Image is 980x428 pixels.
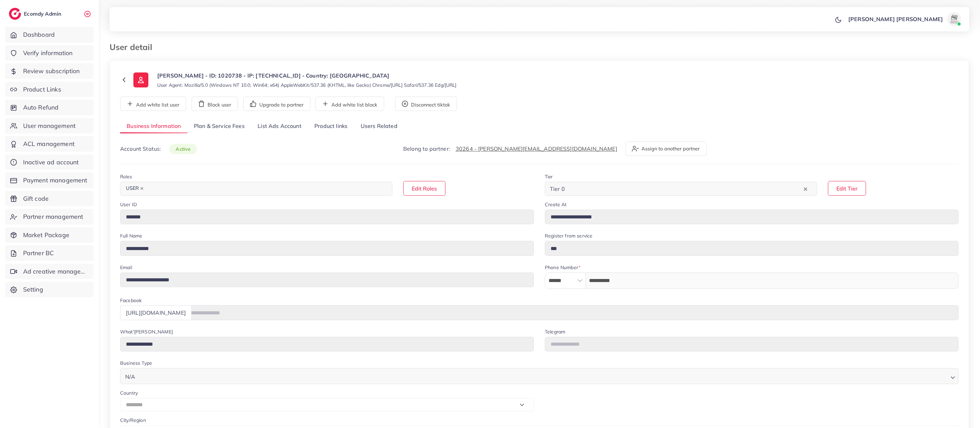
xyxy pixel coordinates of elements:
a: Business Information [120,119,187,134]
button: Edit Roles [403,181,445,196]
label: Telegram [545,328,565,335]
div: [URL][DOMAIN_NAME] [120,305,191,320]
span: Ad creative management [23,267,88,276]
a: Market Package [5,227,94,243]
label: User ID [120,201,137,208]
label: Create At [545,201,567,208]
a: Product Links [5,82,94,97]
div: Search for option [545,182,817,196]
h3: User detail [110,42,158,52]
img: logo [9,8,21,20]
span: Partner management [23,212,83,221]
span: User management [23,121,76,130]
p: Account Status: [120,145,197,153]
span: Tier 0 [549,184,566,194]
span: Verify information [23,49,73,57]
p: Belong to partner: [403,145,617,153]
label: Full Name [120,232,142,239]
h2: Ecomdy Admin [24,11,63,17]
a: Partner BC [5,245,94,261]
span: USER [123,184,147,193]
span: Inactive ad account [23,158,79,167]
input: Search for option [147,183,383,194]
span: Gift code [23,194,49,203]
label: City/Region [120,417,146,424]
label: Phone Number [545,264,581,271]
label: Roles [120,173,132,180]
a: Inactive ad account [5,154,94,170]
label: Business Type [120,360,152,366]
span: Product Links [23,85,61,94]
span: active [169,144,197,154]
button: Disconnect tiktok [395,97,457,111]
span: Review subscription [23,67,80,76]
button: Deselect USER [140,187,144,190]
button: Upgrade to partner [243,97,310,111]
a: Ad creative management [5,264,94,279]
a: ACL management [5,136,94,152]
a: Partner management [5,209,94,225]
a: Dashboard [5,27,94,43]
span: Setting [23,285,43,294]
p: [PERSON_NAME] [PERSON_NAME] [848,15,943,23]
label: What'[PERSON_NAME] [120,328,173,335]
small: User Agent: Mozilla/5.0 (Windows NT 10.0; Win64; x64) AppleWebKit/537.36 (KHTML, like Gecko) Chro... [157,82,457,88]
button: Edit Tier [828,181,866,196]
input: Search for option [567,183,802,194]
label: Country [120,390,138,396]
button: Assign to another partner [625,142,706,156]
button: Add white list block [315,97,384,111]
a: Product links [308,119,354,134]
a: Payment management [5,172,94,188]
button: Block user [192,97,238,111]
input: Search for option [137,370,948,382]
a: List Ads Account [251,119,308,134]
label: Tier [545,173,553,180]
label: Register from service [545,232,592,239]
div: Search for option [120,368,959,384]
span: Dashboard [23,30,55,39]
label: Email [120,264,132,271]
div: Search for option [120,182,392,196]
p: [PERSON_NAME] - ID: 1020738 - IP: [TECHNICAL_ID] - Country: [GEOGRAPHIC_DATA] [157,71,457,80]
span: N/A [124,372,136,382]
a: Auto Refund [5,100,94,115]
span: Market Package [23,231,69,240]
a: Verify information [5,45,94,61]
a: Users Related [354,119,404,134]
span: Partner BC [23,249,54,258]
button: Add white list user [120,97,186,111]
span: Auto Refund [23,103,59,112]
label: Facebook [120,297,142,304]
a: [PERSON_NAME] [PERSON_NAME]avatar [845,12,964,26]
img: avatar [947,12,961,26]
a: Plan & Service Fees [187,119,251,134]
a: User management [5,118,94,134]
a: Gift code [5,191,94,207]
span: ACL management [23,139,75,148]
span: Payment management [23,176,87,185]
a: Review subscription [5,63,94,79]
a: Setting [5,282,94,297]
a: logoEcomdy Admin [9,8,63,20]
img: ic-user-info.36bf1079.svg [133,72,148,87]
button: Clear Selected [804,185,807,193]
a: 30264 - [PERSON_NAME][EMAIL_ADDRESS][DOMAIN_NAME] [456,145,617,152]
